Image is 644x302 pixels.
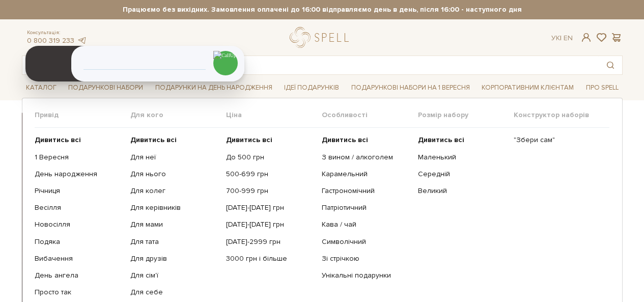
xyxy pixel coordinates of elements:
a: Подарункові набори на 1 Вересня [347,79,474,96]
a: Дивитись всі [130,135,218,145]
a: Каталог [22,80,61,96]
b: Дивитись всі [35,135,81,144]
a: [DATE]-2999 грн [226,237,314,246]
a: [DATE]-[DATE] грн [226,203,314,212]
a: Корпоративним клієнтам [478,79,578,96]
span: Консультація: [27,30,87,36]
a: Карамельний [322,170,410,179]
a: З вином / алкоголем [322,153,410,162]
a: Патріотичний [322,203,410,212]
a: Для друзів [130,254,218,263]
a: 700-999 грн [226,186,314,196]
a: До 500 грн [226,153,314,162]
a: Дивитись всі [226,135,314,145]
a: Ідеї подарунків [280,80,343,96]
a: Річниця [35,186,123,196]
a: Кава / чай [322,220,410,229]
a: Для керівників [130,203,218,212]
a: 3000 грн і більше [226,254,314,263]
b: Дивитись всі [418,135,464,144]
a: Подяка [35,237,123,246]
a: Просто так [35,288,123,297]
a: Зі стрічкою [322,254,410,263]
span: Привід [35,111,130,120]
strong: Працюємо без вихідних. Замовлення оплачені до 16:00 відправляємо день в день, після 16:00 - насту... [22,5,623,14]
a: Для тата [130,237,218,246]
a: [DATE]-[DATE] грн [226,220,314,229]
a: Подарунки на День народження [151,80,276,96]
a: Вибачення [35,254,123,263]
a: Дивитись всі [418,135,506,145]
a: Унікальні подарунки [322,271,410,280]
b: Дивитись всі [130,135,177,144]
a: Подарункові набори [64,80,147,96]
a: Для сім'ї [130,271,218,280]
a: Для неї [130,153,218,162]
a: Про Spell [582,80,623,96]
a: Символічний [322,237,410,246]
a: Середній [418,170,506,179]
a: Великий [418,186,506,196]
a: Новосілля [35,220,123,229]
a: Для колег [130,186,218,196]
b: Дивитись всі [322,135,368,144]
a: Дивитись всі [35,135,123,145]
span: Ціна [226,111,322,120]
a: En [564,34,573,42]
a: День ангела [35,271,123,280]
a: Гастрономічний [322,186,410,196]
a: Для мами [130,220,218,229]
div: Ук [551,34,573,43]
a: Для себе [130,288,218,297]
b: Дивитись всі [226,135,272,144]
a: Для нього [130,170,218,179]
a: telegram [77,36,87,45]
span: Для кого [130,111,226,120]
input: Пошук товару у каталозі [22,56,599,74]
span: Особливості [322,111,417,120]
span: Розмір набору [418,111,514,120]
a: 0 800 319 233 [27,36,74,45]
span: | [560,34,562,42]
a: Весілля [35,203,123,212]
button: Пошук товару у каталозі [599,56,622,74]
a: День народження [35,170,123,179]
a: Дивитись всі [322,135,410,145]
a: 1 Вересня [35,153,123,162]
a: Маленький [418,153,506,162]
a: "Збери сам" [514,135,602,145]
a: 500-699 грн [226,170,314,179]
span: Конструктор наборів [514,111,609,120]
